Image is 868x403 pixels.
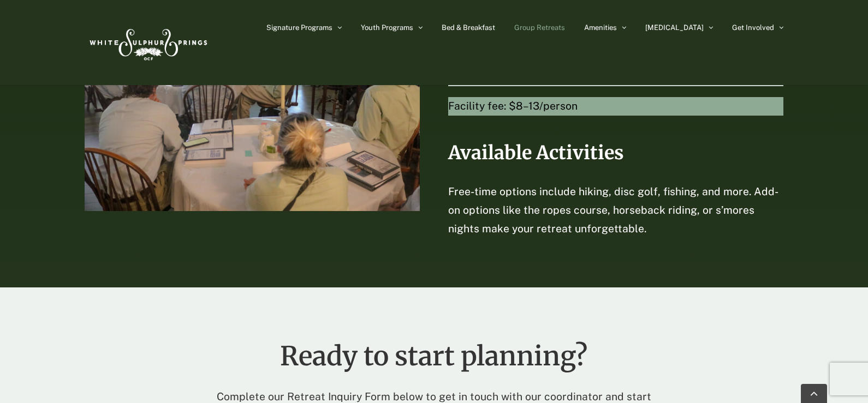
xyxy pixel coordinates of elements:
[266,24,332,31] span: Signature Programs
[645,24,704,31] span: [MEDICAL_DATA]
[206,343,662,370] h1: Ready to start planning?
[361,24,413,31] span: Youth Programs
[448,97,784,116] span: Facility fee: $8–13/person
[514,24,565,31] span: Group Retreats
[584,24,617,31] span: Amenities
[442,24,495,31] span: Bed & Breakfast
[448,185,778,234] span: Free-time options include hiking, disc golf, fishing, and more. Add-on options like the ropes cou...
[732,24,774,31] span: Get Involved
[448,141,624,164] span: Available Activities
[85,17,210,68] img: White Sulphur Springs Logo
